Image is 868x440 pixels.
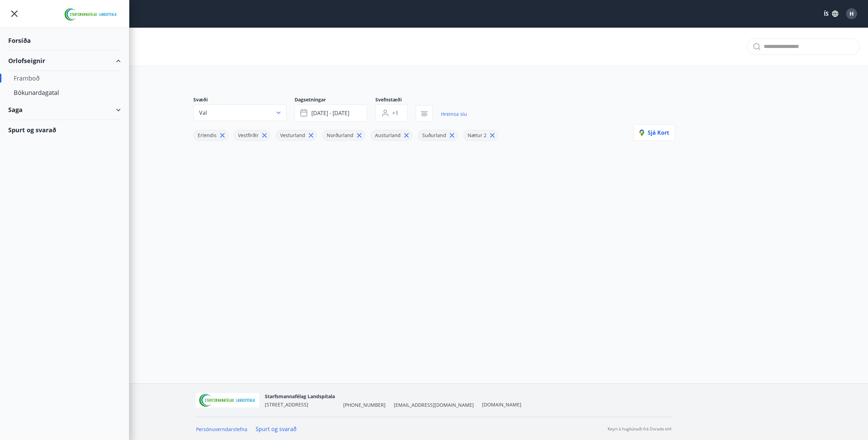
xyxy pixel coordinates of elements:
[265,401,308,408] span: [STREET_ADDRESS]
[276,130,317,141] div: Vesturland
[265,393,335,400] span: Starfsmannafélag Landspítala
[8,8,21,20] button: menu
[422,132,446,138] span: Suðurland
[843,5,860,22] button: H
[8,120,121,140] div: Spurt og svarað
[193,105,286,121] button: Val
[256,425,297,433] a: Spurt og svarað
[62,8,121,21] img: union_logo
[418,130,458,141] div: Suðurland
[468,132,487,138] span: Nætur 2
[199,109,207,117] span: Val
[441,107,467,122] a: Hreinsa síu
[196,393,260,408] img: 55zIgFoyM5pksCsVQ4sUOj1FUrQvjI8pi0QwpkWm.png
[639,129,669,136] span: Sjá kort
[196,426,247,432] a: Persónuverndarstefna
[8,100,121,120] div: Saga
[375,96,416,105] span: Svefnstæði
[394,402,474,408] span: [EMAIL_ADDRESS][DOMAIN_NAME]
[634,124,675,141] button: Sjá kort
[14,85,115,100] div: Bókunardagatal
[193,130,228,141] div: Erlendis
[327,132,353,138] span: Norðurland
[371,130,412,141] div: Austurland
[198,132,217,138] span: Erlendis
[343,402,386,408] span: [PHONE_NUMBER]
[295,105,367,122] button: [DATE] - [DATE]
[311,109,349,117] span: [DATE] - [DATE]
[322,130,365,141] div: Norðurland
[8,30,121,51] div: Forsíða
[392,109,398,117] span: +1
[463,130,498,141] div: Nætur 2
[850,10,854,17] span: H
[608,426,672,432] p: Keyrt á hugbúnaði frá Dorado ehf.
[14,71,115,85] div: Framboð
[295,96,375,105] span: Dagsetningar
[375,132,401,138] span: Austurland
[280,132,305,138] span: Vesturland
[375,105,407,122] button: +1
[238,132,259,138] span: Vestfirðir
[820,8,842,20] button: ÍS
[482,401,521,408] a: [DOMAIN_NAME]
[234,130,270,141] div: Vestfirðir
[193,96,295,105] span: Svæði
[8,51,121,71] div: Orlofseignir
